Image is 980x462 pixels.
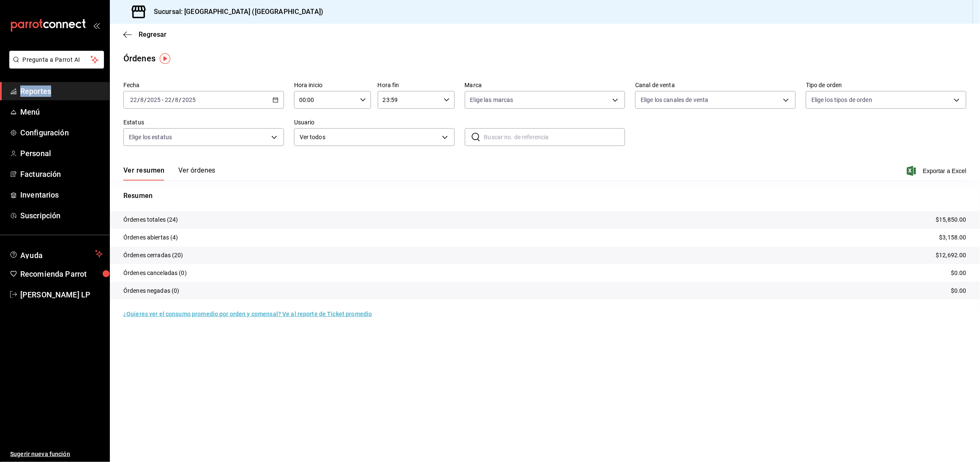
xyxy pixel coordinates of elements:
label: Tipo de orden [806,82,966,88]
button: Exportar a Excel [909,166,966,176]
label: Estatus [123,120,284,126]
span: Inventarios [20,189,103,201]
span: Suscripción [20,210,103,221]
button: Regresar [123,30,167,38]
input: Buscar no. de referencia [484,129,625,146]
p: $0.00 [951,269,966,278]
label: Fecha [123,82,284,88]
span: Ver todos [300,133,439,142]
label: Marca [465,82,625,88]
label: Hora inicio [294,82,371,88]
h3: Sucursal: [GEOGRAPHIC_DATA] ([GEOGRAPHIC_DATA]) [147,7,323,17]
span: Reportes [20,85,103,97]
p: $15,850.00 [936,215,966,224]
p: $12,692.00 [936,251,966,260]
button: Ver órdenes [178,166,216,181]
input: -- [164,96,172,103]
span: / [179,96,182,103]
p: $3,158.00 [939,233,966,242]
div: navigation tabs [123,166,216,181]
input: -- [130,96,137,103]
span: Configuración [20,127,103,138]
span: Elige los canales de venta [641,96,708,104]
span: Menú [20,106,103,118]
button: Pregunta a Parrot AI [9,51,104,69]
p: Resumen [123,191,966,201]
input: -- [140,96,144,103]
p: $0.00 [951,286,966,295]
span: Sugerir nueva función [10,450,103,459]
span: Ayuda [20,249,92,259]
input: ---- [147,96,161,103]
input: -- [175,96,179,103]
a: ¿Quieres ver el consumo promedio por orden y comensal? Ve al reporte de Ticket promedio [123,311,372,317]
span: Regresar [139,30,167,38]
span: / [137,96,140,103]
a: Pregunta a Parrot AI [6,61,104,70]
span: / [172,96,175,103]
p: Órdenes canceladas (0) [123,269,187,278]
span: / [144,96,147,103]
span: Elige las marcas [470,96,513,104]
p: Órdenes negadas (0) [123,286,180,295]
span: Elige los estatus [129,133,172,141]
p: Órdenes abiertas (4) [123,233,178,242]
span: Elige los tipos de orden [811,96,872,104]
label: Usuario [294,120,455,126]
div: Órdenes [123,52,156,65]
span: Pregunta a Parrot AI [23,55,91,64]
span: [PERSON_NAME] LP [20,289,103,300]
span: - [162,96,164,103]
p: Órdenes cerradas (20) [123,251,183,260]
span: Facturación [20,168,103,180]
p: Órdenes totales (24) [123,215,178,224]
span: Personal [20,148,103,159]
label: Canal de venta [635,82,796,88]
button: open_drawer_menu [93,22,100,29]
button: Ver resumen [123,166,165,181]
input: ---- [182,96,196,103]
label: Hora fin [378,82,455,88]
img: Tooltip marker [160,53,170,64]
span: Recomienda Parrot [20,268,103,280]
